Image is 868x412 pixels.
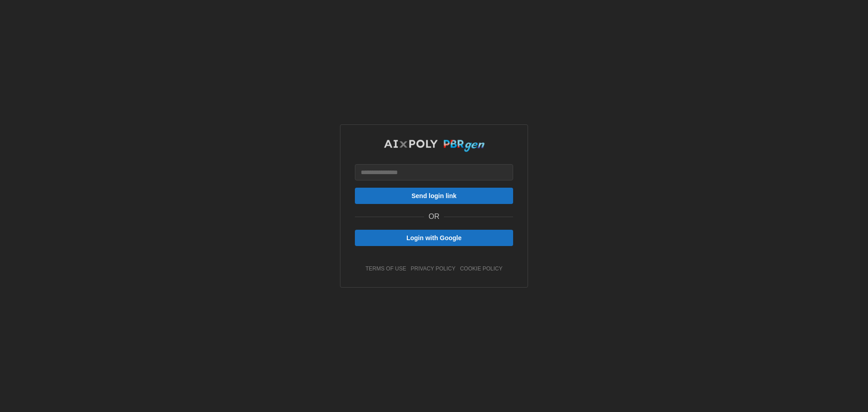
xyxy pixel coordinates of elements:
span: Send login link [411,188,457,204]
a: privacy policy [411,265,456,273]
button: Send login link [355,188,513,204]
a: terms of use [366,265,406,273]
span: Login with Google [406,230,462,246]
img: AIxPoly PBRgen [383,139,485,152]
p: OR [429,211,439,223]
button: Login with Google [355,230,513,246]
a: cookie policy [460,265,502,273]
